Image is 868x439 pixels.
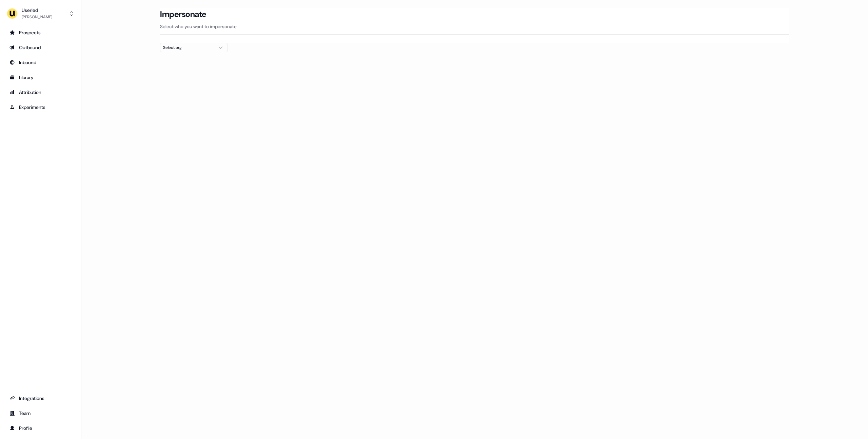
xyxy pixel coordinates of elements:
button: Userled[PERSON_NAME] [5,5,76,22]
div: Integrations [9,395,72,402]
a: Go to team [5,408,76,419]
a: Go to outbound experience [5,42,76,53]
div: Experiments [9,104,72,111]
div: [PERSON_NAME] [22,14,52,20]
p: Select who you want to impersonate [160,23,789,30]
a: Go to experiments [5,102,76,113]
a: Go to templates [5,72,76,83]
a: Go to attribution [5,87,76,98]
div: Outbound [9,44,72,51]
div: Userled [22,7,52,14]
button: Select org [160,43,228,52]
div: Attribution [9,89,72,96]
div: Prospects [9,29,72,36]
div: Library [9,74,72,81]
a: Go to prospects [5,27,76,38]
div: Team [9,410,72,417]
a: Go to integrations [5,393,76,404]
div: Inbound [9,59,72,66]
h3: Impersonate [160,9,206,19]
div: Select org [163,44,214,51]
a: Go to Inbound [5,57,76,68]
a: Go to profile [5,423,76,434]
div: Profile [9,425,72,432]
